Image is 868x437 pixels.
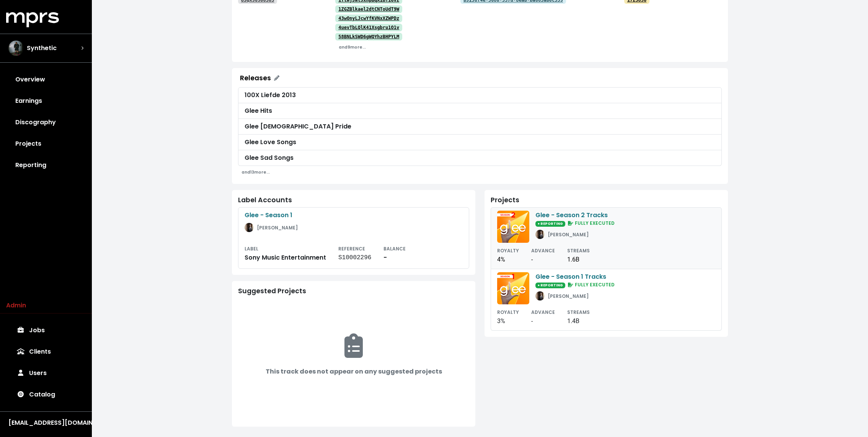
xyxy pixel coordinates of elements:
[6,90,86,112] a: Earnings
[535,272,615,281] div: Glee - Season 1 Tracks
[491,269,722,331] a: Glee - Season 1 Tracks● REPORTING FULLY EXECUTED[PERSON_NAME]ROYALTY3%ADVANCE-STREAMS1.4B
[535,221,565,227] span: ● REPORTING
[238,287,469,295] div: Suggested Projects
[548,293,589,299] small: [PERSON_NAME]
[6,154,86,176] a: Reporting
[238,119,722,135] a: Glee [DEMOGRAPHIC_DATA] Pride
[338,6,399,12] tt: 1ZGZBlkael2dtCNToUdT9W
[245,253,326,262] div: Sony Music Entertainment
[6,418,86,428] button: [EMAIL_ADDRESS][DOMAIN_NAME]
[338,245,365,252] small: REFERENCE
[535,283,565,288] span: ● REPORTING
[335,15,402,22] a: 43wOnyLJcwYfKVNxXZWPDz
[245,138,715,147] div: Glee Love Songs
[497,272,529,304] img: ab67616d0000b2734076102cd108bdaca5436526
[8,41,24,56] img: The selected account / producer
[27,44,57,53] span: Synthetic
[257,224,298,231] small: [PERSON_NAME]
[497,309,519,315] small: ROYALTY
[238,103,722,119] a: Glee Hits
[339,44,366,50] small: and 9 more...
[491,196,722,204] div: Projects
[338,34,399,39] tt: 58BNLkSWD6gWQYhzBHPYLM
[335,24,402,31] a: 4uevTbLQlK41Xsgbru1O1v
[245,106,715,115] div: Glee Hits
[566,281,615,288] span: FULLY EXECUTED
[240,74,271,82] div: Releases
[535,211,615,220] div: Glee - Season 2 Tracks
[497,255,519,264] div: 4%
[548,231,589,238] small: [PERSON_NAME]
[241,169,270,175] small: and 13 more...
[383,245,406,252] small: BALANCE
[338,253,371,262] div: S10002296
[238,207,469,269] a: Glee - Season 1[PERSON_NAME]LABELSony Music EntertainmentREFERENCES10002296BALANCE-
[497,247,519,254] small: ROYALTY
[531,247,555,254] small: ADVANCE
[245,91,715,100] div: 100X Liefde 2013
[245,211,463,220] div: Glee - Season 1
[6,320,86,341] a: Jobs
[491,207,722,269] a: Glee - Season 2 Tracks● REPORTING FULLY EXECUTED[PERSON_NAME]ROYALTY4%ADVANCE-STREAMS1.6B
[238,196,469,204] div: Label Accounts
[567,247,590,254] small: STREAMS
[245,122,715,131] div: Glee [DEMOGRAPHIC_DATA] Pride
[338,25,399,30] tt: 4uevTbLQlK41Xsgbru1O1v
[245,223,254,232] img: Adam-Anders-the-passion-bb8-2016-billboard-650-a.jpg
[567,317,590,326] div: 1.4B
[535,291,545,301] img: Adam-Anders-the-passion-bb8-2016-billboard-650-a.jpg
[335,33,402,41] a: 58BNLkSWD6gWQYhzBHPYLM
[245,153,715,162] div: Glee Sad Songs
[6,112,86,133] a: Discography
[531,255,555,264] div: -
[566,220,615,226] span: FULLY EXECUTED
[6,133,86,154] a: Projects
[338,16,399,21] tt: 43wOnyLJcwYfKVNxXZWPDz
[497,211,529,243] img: ab67616d0000b273839afb3fd05ec12f4130128b
[531,309,555,315] small: ADVANCE
[335,41,369,53] button: and9more...
[497,317,519,326] div: 3%
[6,384,86,405] a: Catalog
[535,230,545,239] img: Adam-Anders-the-passion-bb8-2016-billboard-650-a.jpg
[567,309,590,315] small: STREAMS
[245,245,258,252] small: LABEL
[238,135,722,150] a: Glee Love Songs
[266,367,442,376] b: This track does not appear on any suggested projects
[335,5,402,13] a: 1ZGZBlkael2dtCNToUdT9W
[238,150,722,166] a: Glee Sad Songs
[6,69,86,90] a: Overview
[567,255,590,264] div: 1.6B
[235,71,284,86] button: Releases
[6,15,59,24] a: mprs logo
[6,341,86,362] a: Clients
[531,317,555,326] div: -
[8,418,83,427] div: [EMAIL_ADDRESS][DOMAIN_NAME]
[6,362,86,384] a: Users
[383,253,406,262] div: -
[238,87,722,103] a: 100X Liefde 2013
[238,166,273,178] button: and13more...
